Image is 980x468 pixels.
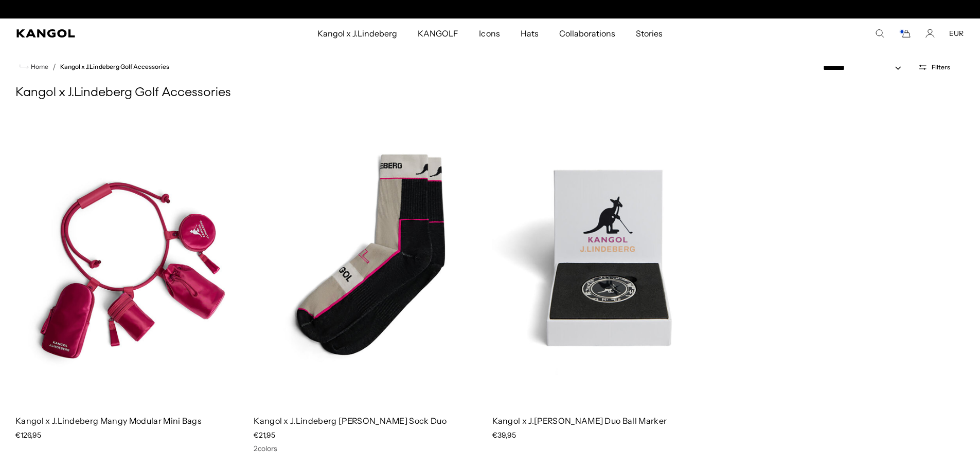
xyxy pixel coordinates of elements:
[899,29,911,38] button: Cart
[492,416,667,426] a: Kangol x J.[PERSON_NAME] Duo Ball Marker
[949,29,964,38] button: EUR
[407,18,469,48] a: KANGOLF
[384,5,596,13] div: 1 of 2
[925,29,935,38] a: Account
[254,113,488,407] img: Kangol x J.Lindeberg Hamilton Sock Duo
[819,63,912,73] select: Sort by: Featured
[15,85,965,101] h1: Kangol x J.Lindeberg Golf Accessories
[15,113,250,407] img: Kangol x J.Lindeberg Mangy Modular Mini Bags
[912,63,956,72] button: Open filters
[60,63,169,70] a: Kangol x J.Lindeberg Golf Accessories
[521,18,539,48] span: Hats
[559,18,615,48] span: Collaborations
[510,18,549,48] a: Hats
[469,18,510,48] a: Icons
[15,430,41,440] span: €126,95
[317,18,398,48] span: Kangol x J.Lindeberg
[254,444,488,453] div: 2 colors
[254,416,447,426] a: Kangol x J.Lindeberg [PERSON_NAME] Sock Duo
[626,18,673,48] a: Stories
[16,29,210,38] a: Kangol
[384,5,596,13] div: Announcement
[29,63,48,70] span: Home
[636,18,663,48] span: Stories
[418,18,458,48] span: KANGOLF
[492,430,516,440] span: €39,95
[875,29,884,38] summary: Search here
[384,5,596,13] slideshow-component: Announcement bar
[479,18,500,48] span: Icons
[932,64,950,71] span: Filters
[549,18,626,48] a: Collaborations
[492,113,726,407] img: Kangol x J.Lindeberg Sidney Duo Ball Marker
[48,61,56,73] li: /
[15,416,202,426] a: Kangol x J.Lindeberg Mangy Modular Mini Bags
[307,18,408,48] a: Kangol x J.Lindeberg
[20,62,48,71] a: Home
[254,430,275,440] span: €21,95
